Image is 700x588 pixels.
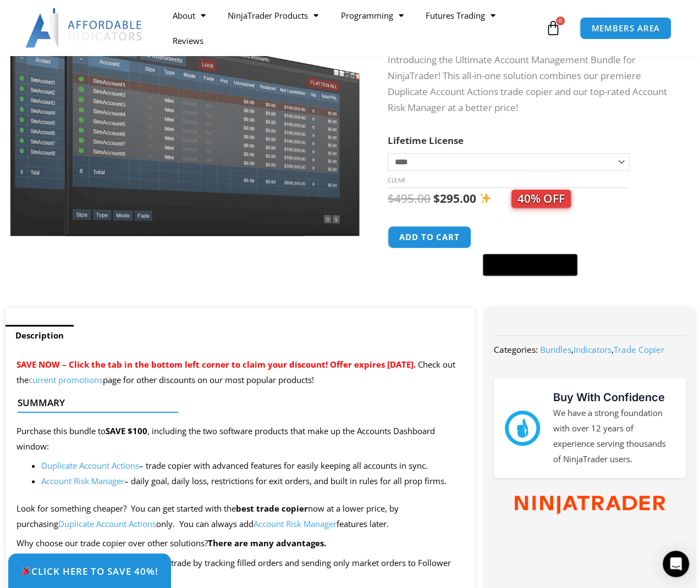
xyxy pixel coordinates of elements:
[16,424,464,454] p: Purchase this bundle to , including the two software products that make up the Accounts Dashboard...
[16,357,464,388] p: Check out the page for other discounts on our most popular products!
[29,374,103,385] a: current promotions
[18,397,454,408] h4: Summary
[529,12,577,44] a: 0
[414,3,506,28] a: Futures Trading
[580,17,671,40] a: MEMBERS AREA
[433,191,476,206] bdi: 295.00
[388,191,394,206] span: $
[556,16,565,25] span: 0
[41,474,464,489] li: – daily goal, daily loss, restrictions for exit orders, and built in rules for all prop firms.
[41,460,139,471] a: Duplicate Account Actions
[25,8,144,48] img: LogoAI | Affordable Indicators – NinjaTrader
[388,52,673,116] p: Introducing the Ultimate Account Management Bundle for NinjaTrader! This all-in-one solution comb...
[505,411,540,446] img: mark thumbs good 43913 | Affordable Indicators – NinjaTrader
[540,344,571,355] a: Bundles
[663,551,689,577] div: Open Intercom Messenger
[591,24,660,32] span: MEMBERS AREA
[511,190,571,208] span: 40% OFF
[16,536,464,551] p: Why choose our trade copier over other solutions?
[21,566,158,575] span: Click Here to save 40%!
[5,325,74,346] a: Description
[162,3,542,53] nav: Menu
[515,496,665,514] img: NinjaTrader Wordmark color RGB | Affordable Indicators – NinjaTrader
[388,134,464,147] label: Lifetime License
[58,518,156,529] a: Duplicate Account Actions
[106,425,147,436] strong: SAVE $100
[388,283,673,292] iframe: PayPal Message 1
[553,389,675,406] h3: Buy With Confidence
[162,28,214,53] a: Reviews
[481,224,580,251] iframe: Secure express checkout frame
[162,3,217,28] a: About
[433,191,440,206] span: $
[329,3,414,28] a: Programming
[41,475,124,486] a: Account Risk Manager
[388,226,471,248] button: Add to cart
[21,566,31,575] img: 🎉
[16,359,416,370] span: SAVE NOW – Click the tab in the bottom left corner to claim your discount! Offer expires [DATE].
[217,3,329,28] a: NinjaTrader Products
[553,406,675,467] p: We have a strong foundation with over 12 years of experience serving thousands of NinjaTrader users.
[16,501,464,532] p: Look for something cheaper? You can get started with the now at a lower price, by purchasing only...
[540,344,664,355] span: , ,
[483,254,577,276] button: Buy with GPay
[41,458,464,474] li: – trade copier with advanced features for easily keeping all accounts in sync.
[236,503,308,514] strong: best trade copier
[388,191,431,206] bdi: 495.00
[494,344,538,355] span: Categories:
[8,553,171,588] a: 🎉Click Here to save 40%!
[253,518,337,529] a: Account Risk Manager
[479,192,491,204] img: ✨
[388,176,405,184] a: Clear options
[614,344,664,355] a: Trade Copier
[574,344,611,355] a: Indicators
[208,537,326,548] strong: There are many advantages.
